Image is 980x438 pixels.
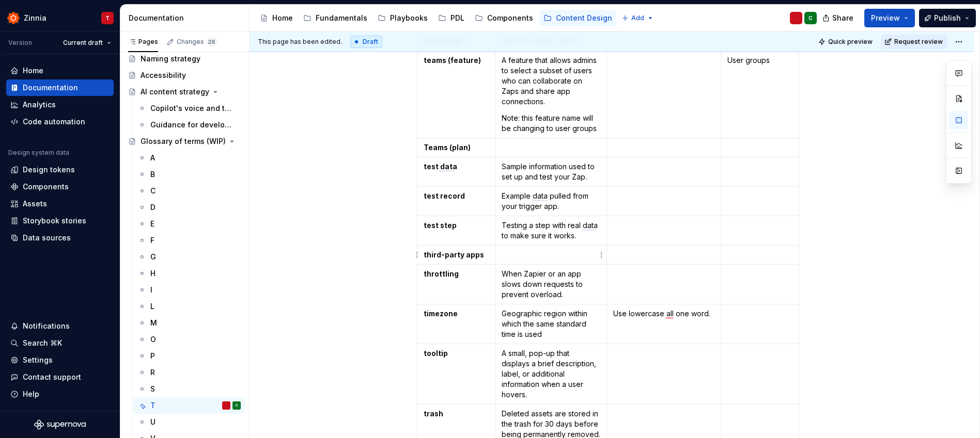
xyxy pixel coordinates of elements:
a: O [134,331,245,348]
div: T [105,14,110,22]
div: Components [23,182,69,192]
div: Assets [23,199,47,209]
div: C [150,186,155,196]
a: Code automation [6,113,114,130]
div: C [236,400,238,411]
span: Add [631,14,644,22]
button: Share [817,9,860,27]
span: Request review [894,38,943,46]
span: 28 [206,38,217,46]
a: Content Design [539,10,616,26]
a: U [134,414,245,430]
a: Analytics [6,96,114,113]
span: Current draft [63,39,103,47]
div: G [150,252,156,262]
div: Naming strategy [141,54,200,64]
a: Design tokens [6,161,114,178]
div: Content Design [556,13,612,23]
p: User groups [727,55,792,66]
div: Accessibility [141,70,186,80]
div: Zinnia [24,13,46,23]
button: Notifications [6,318,114,334]
p: Use lowercase all one word. [613,309,714,319]
div: I [150,285,152,295]
div: Storybook stories [23,216,86,226]
a: Documentation [6,79,114,96]
div: Data sources [23,233,71,243]
strong: trash [424,409,443,418]
button: Request review [881,35,947,49]
div: Contact support [23,372,81,382]
img: 45b30344-6175-44f5-928b-e1fa7fb9357c.png [7,12,20,24]
div: Changes [177,38,217,46]
strong: test data [424,162,457,171]
p: Note: this feature name will be changing to user groups [502,113,601,134]
div: Analytics [23,100,56,110]
div: Page tree [256,8,616,28]
span: Share [832,13,853,23]
div: AI content strategy [141,87,209,97]
a: Assets [6,196,114,212]
span: Preview [871,13,900,23]
a: H [134,265,245,282]
a: Copilot's voice and tone [134,100,245,117]
span: Publish [934,13,961,23]
a: L [134,298,245,315]
div: Version [8,39,32,47]
a: S [134,381,245,397]
strong: timezone [424,309,458,318]
div: Playbooks [390,13,428,23]
a: Naming strategy [124,51,245,67]
div: E [150,219,154,229]
a: Data sources [6,230,114,246]
button: Add [618,11,657,25]
a: AI content strategy [124,84,245,100]
div: Copilot's voice and tone [150,103,236,113]
a: Storybook stories [6,213,114,229]
button: ZinniaT [2,7,118,29]
a: Components [6,179,114,195]
div: Draft [350,36,382,48]
div: T [150,400,155,411]
div: PDL [450,13,464,23]
strong: third-party apps [424,250,484,259]
button: Contact support [6,369,114,385]
button: Quick preview [815,35,877,49]
div: Pages [128,38,158,46]
a: TC [134,397,245,414]
div: S [150,384,155,394]
div: P [150,351,155,361]
p: Geographic region within which the same standard time is used [502,309,601,339]
div: B [150,169,155,180]
div: D [150,202,155,213]
span: Quick preview [828,38,873,46]
p: Example data pulled from your trigger app. [502,191,601,212]
button: Preview [864,9,915,27]
strong: teams (feature) [424,56,481,64]
p: Sample information used to set up and test your Zap. [502,161,601,182]
a: G [134,249,245,265]
a: Fundamentals [299,10,371,26]
div: M [150,318,157,328]
a: C [134,183,245,199]
div: Documentation [23,83,78,93]
div: Search ⌘K [23,338,62,348]
button: Publish [919,9,976,27]
p: When Zapier or an app slows down requests to prevent overload. [502,269,601,300]
a: B [134,166,245,183]
a: M [134,315,245,331]
div: U [150,417,155,427]
div: Glossary of terms (WIP) [141,136,226,147]
div: Components [487,13,533,23]
p: Testing a step with real data to make sure it works. [502,220,601,241]
a: Home [6,62,114,79]
a: P [134,348,245,364]
a: Home [256,10,297,26]
button: Search ⌘K [6,335,114,351]
svg: Supernova Logo [34,419,86,430]
div: Guidance for developers [150,120,236,130]
a: R [134,364,245,381]
a: A [134,150,245,166]
div: R [150,367,155,378]
strong: test step [424,221,457,230]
